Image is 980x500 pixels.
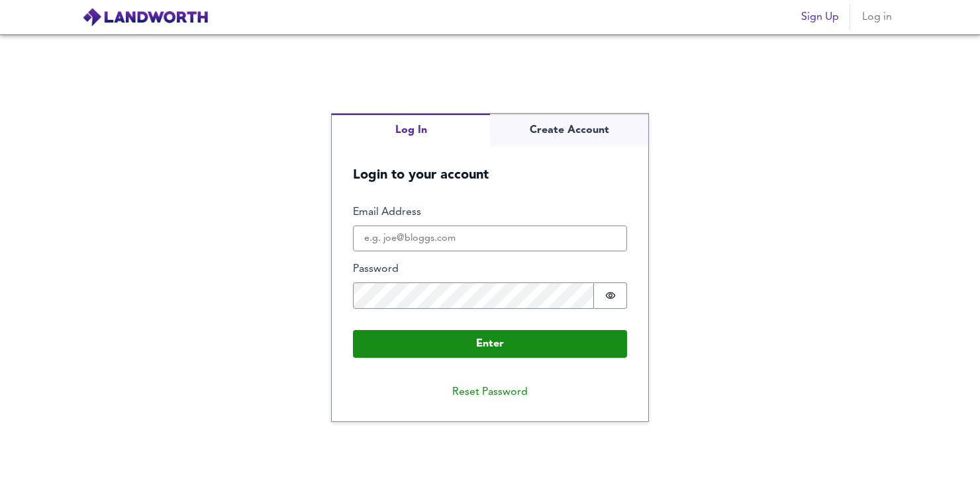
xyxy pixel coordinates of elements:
[353,226,627,252] input: e.g. joe@bloggs.com
[353,330,627,358] button: Enter
[442,379,538,405] button: Reset Password
[861,8,893,26] span: Log in
[856,4,898,30] button: Log in
[353,205,627,220] label: Email Address
[594,282,627,309] button: Show password
[332,114,490,146] button: Log In
[82,7,209,27] img: logo
[490,114,648,146] button: Create Account
[796,4,844,30] button: Sign Up
[353,262,627,277] label: Password
[332,146,648,184] h5: Login to your account
[801,8,839,26] span: Sign Up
